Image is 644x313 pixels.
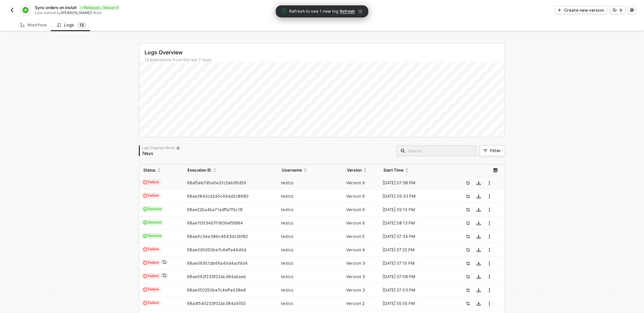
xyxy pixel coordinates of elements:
div: 7 days [142,151,180,156]
span: icon-download [477,181,481,185]
input: Search [408,147,472,154]
span: Success [141,206,164,212]
span: icon-play [557,8,561,12]
span: Version 2 [346,301,365,306]
div: [DATE] 09:33 PM [379,194,452,199]
span: Version 3 [346,288,365,293]
div: 9 [620,7,622,13]
span: testcs [281,274,293,279]
span: testcs [281,194,293,199]
div: Last edited by - Now [35,10,321,15]
span: icon-sync [162,260,166,264]
span: testcs [281,180,293,185]
div: [DATE] 05:56 PM [379,301,452,306]
div: 12 executions from the last 7 days [145,57,505,63]
span: [PERSON_NAME] [61,10,92,15]
th: Username [278,165,343,176]
button: 9 [610,6,625,14]
span: testcs [281,261,293,266]
div: Logs Overview [145,49,505,56]
span: icon-exclamation [143,288,147,292]
span: Username [282,168,302,173]
span: 2 [82,22,84,27]
span: Failure [141,287,161,293]
span: testcs [281,207,293,212]
span: testcs [281,301,293,306]
span: icon-exclamation [281,8,286,14]
span: icon-download [477,288,481,292]
button: Create new version [554,6,607,14]
span: Failure [141,246,161,252]
span: Version 3 [346,261,365,266]
span: testcs [281,221,293,226]
div: [DATE] 09:10 PM [379,207,452,212]
span: icon-exclamation [143,180,147,184]
span: icon-success-page [466,275,470,279]
span: 68ae050250be7c4effa438e8 [187,288,246,293]
div: [DATE] 07:10 PM [379,261,452,266]
div: [DATE] 07:38 PM [379,180,452,186]
span: icon-settings [630,8,634,12]
span: icon-success-page [466,288,470,292]
span: icon-success-page [466,194,470,198]
span: 68ae155f3467f1806ef5f884 [187,221,243,226]
span: 68ae22ba4ba71adffa7f9c18 [187,207,243,212]
span: icon-exclamation [143,301,147,305]
span: icon-cards [143,207,147,211]
span: testcs [281,288,293,293]
button: back [8,6,16,14]
span: icon-exclamation [143,247,147,251]
span: icon-download [477,208,481,212]
th: Version [343,165,379,176]
span: icon-cards [143,221,147,225]
span: 1 [79,22,82,27]
span: 68af5eb795a0e31c2eb95d59 [187,180,246,185]
span: 68ae0c3ee386c4643dc2bf82 [187,234,248,239]
div: Filter [490,148,501,153]
span: icon-download [477,221,481,225]
span: icon-download [477,194,481,198]
span: icon-close [358,9,363,14]
th: Start Time [379,165,458,176]
span: Status [143,168,156,173]
span: 68ae06951db66a49d4acf9d4 [187,261,248,266]
span: 68adf540233f02ab384a9055 [187,301,246,306]
span: Version 6 [346,207,365,212]
span: Failure [141,179,161,185]
div: [DATE] 08:13 PM [379,221,452,226]
span: Version 3 [346,274,365,279]
span: Sync orders on install [35,5,76,10]
span: 68ae2842cd2d0c49dd2c8680 [187,194,249,199]
div: [DATE] 07:22 PM [379,247,452,253]
span: Execution ID [187,168,211,173]
span: testcs [281,234,293,239]
img: back [9,7,15,13]
span: icon-sync [162,273,166,277]
span: Version 6 [346,194,365,199]
div: [DATE] 07:08 PM [379,274,452,279]
span: icon-success-page [466,235,470,239]
span: 68ae062f233f02ab384abaeb [187,274,246,279]
div: Workflow [20,22,47,28]
span: icon-exclamation [143,274,147,278]
span: Start Time [383,168,404,173]
span: Success [141,233,164,239]
span: icon-exclamation [143,194,147,198]
span: icon-success-page [466,208,470,212]
span: icon-success-page [466,302,470,306]
th: Status [139,165,183,176]
div: Logs Disposal Period [142,145,180,150]
span: Version [347,168,362,173]
div: [DATE] 07:34 PM [379,234,452,239]
button: Filter [479,145,505,156]
span: icon-success-page [466,248,470,252]
div: [DATE] 07:03 PM [379,288,452,293]
span: icon-cards [143,234,147,238]
span: Version 9 [346,180,365,185]
span: icon-download [477,248,481,252]
span: icon-download [477,275,481,279]
span: Version 6 [346,221,365,226]
th: Execution ID [183,165,277,176]
sup: 12 [77,22,87,28]
div: Released • Version 9 [79,5,120,10]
